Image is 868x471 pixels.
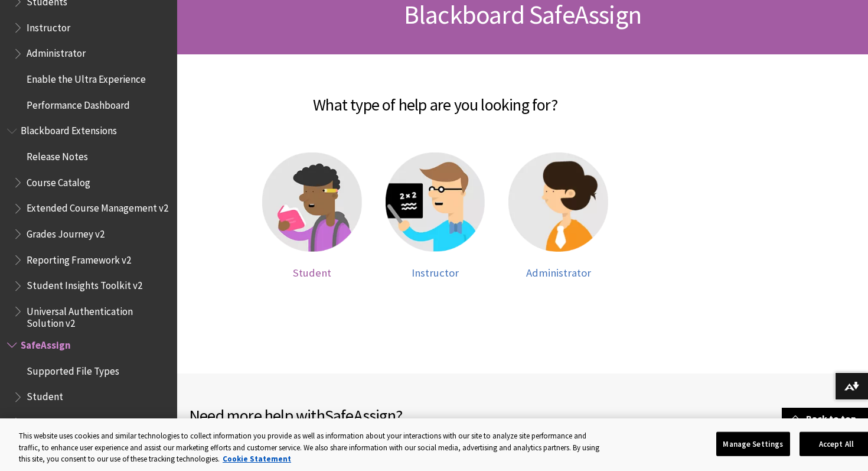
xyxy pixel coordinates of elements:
[7,335,170,458] nav: Book outline for Blackboard SafeAssign
[27,173,90,189] span: Course Catalog
[27,412,70,428] span: Instructor
[508,152,608,280] a: Administrator help Administrator
[189,403,523,428] h2: Need more help with ?
[27,95,130,111] span: Performance Dashboard
[262,152,362,252] img: Student help
[27,301,169,329] span: Universal Authentication Solution v2
[7,121,170,330] nav: Book outline for Blackboard Extensions
[325,405,396,426] span: SafeAssign
[262,152,362,280] a: Student help Student
[293,266,331,280] span: Student
[27,69,146,85] span: Enable the Ultra Experience
[27,199,168,215] span: Extended Course Management v2
[21,335,71,351] span: SafeAssign
[19,430,608,465] div: This website uses cookies and similar technologies to collect information you provide as well as ...
[412,266,459,280] span: Instructor
[27,276,142,292] span: Student Insights Toolkit v2
[27,44,86,60] span: Administrator
[27,250,131,266] span: Reporting Framework v2
[27,147,88,163] span: Release Notes
[27,387,63,403] span: Student
[386,152,485,252] img: Instructor help
[27,18,70,34] span: Instructor
[716,431,790,456] button: Manage Settings
[386,152,485,280] a: Instructor help Instructor
[223,454,291,464] a: More information about your privacy, opens in a new tab
[21,121,117,137] span: Blackboard Extensions
[27,361,119,377] span: Supported File Types
[782,408,868,430] a: Back to top
[27,224,105,240] span: Grades Journey v2
[189,78,681,117] h2: What type of help are you looking for?
[526,266,591,280] span: Administrator
[508,152,608,252] img: Administrator help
